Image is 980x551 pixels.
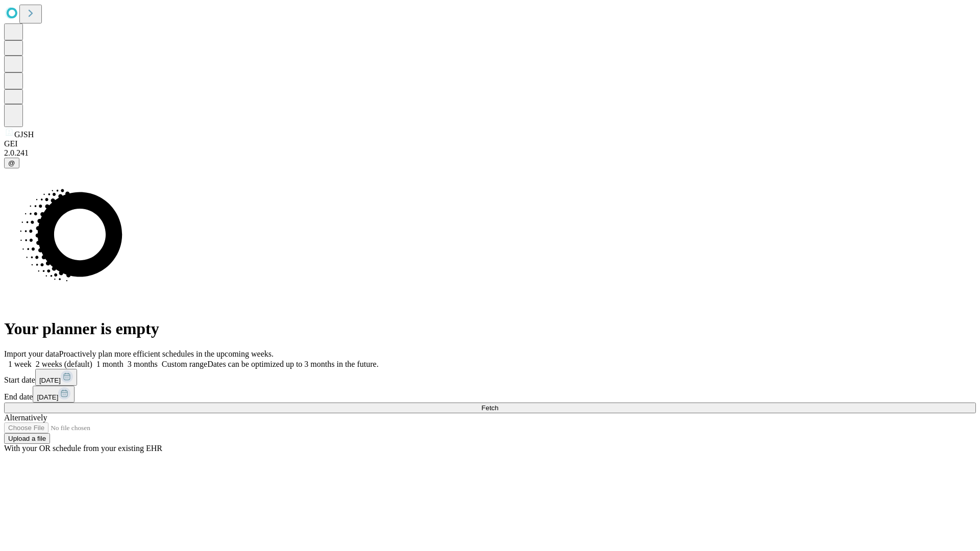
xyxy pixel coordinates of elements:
div: 2.0.241 [4,148,976,158]
div: Start date [4,369,976,386]
span: GJSH [14,130,34,139]
span: With your OR schedule from your existing EHR [4,444,162,453]
span: 2 weeks (default) [36,360,92,368]
span: Custom range [162,360,207,368]
span: 3 months [128,360,158,368]
div: GEI [4,139,976,148]
span: [DATE] [37,393,58,401]
button: Upload a file [4,433,50,444]
button: [DATE] [33,386,75,403]
button: @ [4,158,19,168]
span: 1 month [96,360,124,368]
button: Fetch [4,403,976,413]
h1: Your planner is empty [4,319,976,338]
button: [DATE] [35,369,77,386]
span: Fetch [481,404,498,412]
span: Alternatively [4,413,47,422]
span: Dates can be optimized up to 3 months in the future. [207,360,378,368]
span: @ [8,159,15,167]
span: Import your data [4,349,59,358]
div: End date [4,386,976,403]
span: 1 week [8,360,32,368]
span: [DATE] [39,377,61,384]
span: Proactively plan more efficient schedules in the upcoming weeks. [59,349,274,358]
